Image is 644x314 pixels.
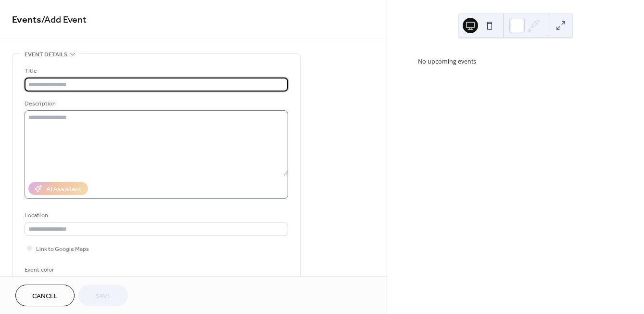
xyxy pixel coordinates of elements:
[41,11,87,29] span: / Add Event
[25,99,286,109] div: Description
[25,66,286,76] div: Title
[36,244,89,254] span: Link to Google Maps
[418,57,613,65] div: No upcoming events
[15,285,75,306] button: Cancel
[12,11,41,29] a: Events
[25,50,67,60] span: Event details
[32,291,58,301] span: Cancel
[25,210,286,221] div: Location
[25,265,97,275] div: Event color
